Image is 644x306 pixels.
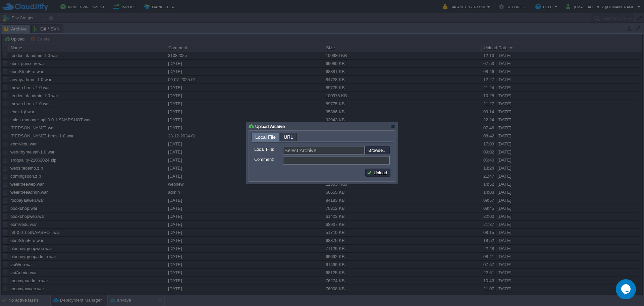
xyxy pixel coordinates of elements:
[254,156,282,163] label: Comment:
[367,170,389,176] button: Upload
[616,279,637,299] iframe: chat widget
[254,146,282,153] label: Local File:
[255,124,285,129] span: Upload Archive
[284,133,293,141] span: URL
[255,133,276,141] span: Local File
